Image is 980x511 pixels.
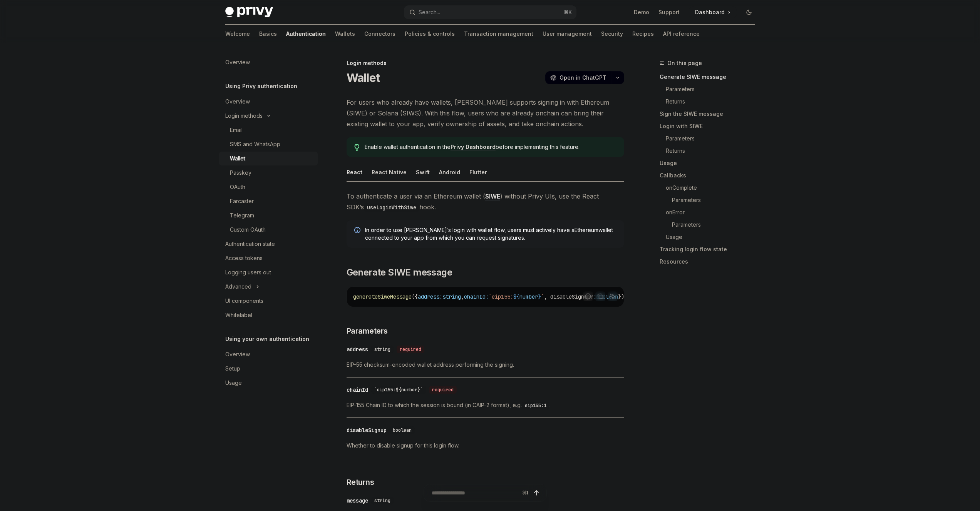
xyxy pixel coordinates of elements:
[225,282,251,291] div: Advanced
[658,8,680,16] a: Support
[660,206,761,219] a: onError
[219,194,318,208] a: Farcaster
[365,226,616,242] span: In order to use [PERSON_NAME]’s login with wallet flow, users must actively have a Ethereum walle...
[219,95,318,109] a: Overview
[660,255,761,268] a: Resources
[347,360,624,369] span: EIP-55 checksum-encoded wallet address performing the signing.
[464,25,533,43] a: Transaction management
[419,8,440,17] div: Search...
[513,293,519,300] span: ${
[522,402,549,409] code: eip155:1
[405,25,455,43] a: Policies & controls
[660,145,761,157] a: Returns
[660,71,761,83] a: Generate SIWE message
[560,74,606,82] span: Open in ChatGPT
[663,25,700,43] a: API reference
[660,95,761,108] a: Returns
[660,231,761,243] a: Usage
[347,59,624,67] div: Login methods
[219,362,318,376] a: Setup
[219,109,318,123] button: Toggle Login methods section
[404,5,576,19] button: Open search
[689,6,737,18] a: Dashboard
[695,8,725,16] span: Dashboard
[347,346,368,353] div: address
[219,237,318,251] a: Authentication state
[432,484,519,501] input: Ask a question...
[230,182,245,192] div: OAuth
[259,25,277,43] a: Basics
[485,192,500,200] a: SIWE
[519,293,538,300] span: number
[660,83,761,95] a: Parameters
[225,58,250,67] div: Overview
[335,25,355,43] a: Wallets
[230,125,243,135] div: Email
[219,223,318,237] a: Custom OAuth
[219,347,318,361] a: Overview
[230,225,266,234] div: Custom OAuth
[538,293,541,300] span: }
[412,293,418,300] span: ({
[219,137,318,151] a: SMS and WhatsApp
[593,293,596,300] span: :
[541,293,544,300] span: `
[442,293,461,300] span: string
[393,427,412,433] span: boolean
[219,251,318,265] a: Access tokens
[219,280,318,294] button: Toggle Advanced section
[354,227,362,235] svg: Info
[469,163,487,181] div: Flutter
[230,140,280,149] div: SMS and WhatsApp
[489,293,513,300] span: `eip155:
[364,25,395,43] a: Connectors
[225,82,297,91] h5: Using Privy authentication
[374,346,390,352] span: string
[225,254,263,263] div: Access tokens
[660,108,761,120] a: Sign the SIWE message
[225,97,250,106] div: Overview
[347,477,374,488] span: Returns
[225,350,250,359] div: Overview
[418,293,442,300] span: address:
[347,97,624,129] span: For users who already have wallets, [PERSON_NAME] supports signing in with Ethereum (SIWE) or Sol...
[451,144,496,150] a: Privy Dashboard
[618,293,624,300] span: })
[374,387,423,393] span: `eip155:${number}`
[365,143,616,151] span: Enable wallet authentication in the before implementing this feature.
[595,291,605,301] button: Copy the contents from the code block
[660,120,761,132] a: Login with SIWE
[225,239,275,249] div: Authentication state
[353,293,412,300] span: generateSiweMessage
[219,209,318,222] a: Telegram
[667,58,702,68] span: On this page
[230,154,245,163] div: Wallet
[347,386,368,394] div: chainId
[230,197,254,206] div: Farcaster
[354,144,360,151] svg: Tip
[219,166,318,180] a: Passkey
[608,291,618,301] button: Ask AI
[397,346,424,353] div: required
[347,266,452,279] span: Generate SIWE message
[743,6,755,18] button: Toggle dark mode
[286,25,326,43] a: Authentication
[347,441,624,450] span: Whether to disable signup for this login flow.
[225,25,250,43] a: Welcome
[219,180,318,194] a: OAuth
[347,163,362,181] div: React
[347,191,624,212] span: To authenticate a user via an Ethereum wallet ( ) without Privy UIs, use the React SDK’s hook.
[225,334,309,344] h5: Using your own authentication
[347,426,387,434] div: disableSignup
[219,308,318,322] a: Whitelabel
[225,268,271,277] div: Logging users out
[219,294,318,308] a: UI components
[429,386,457,394] div: required
[660,157,761,169] a: Usage
[225,7,273,18] img: dark logo
[660,243,761,255] a: Tracking login flow state
[531,488,542,498] button: Send message
[660,194,761,206] a: Parameters
[219,376,318,390] a: Usage
[601,25,623,43] a: Security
